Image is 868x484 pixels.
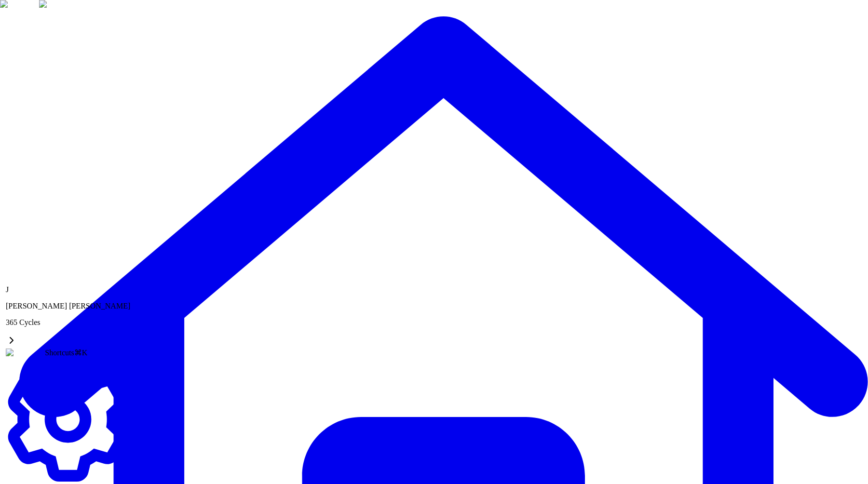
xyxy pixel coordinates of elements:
[6,302,130,310] p: [PERSON_NAME] [PERSON_NAME]
[74,349,88,357] span: ⌘K
[45,349,74,357] span: Shortcuts
[6,349,45,357] img: alby Logo
[6,318,130,327] p: 365 Cycles
[6,285,9,294] span: J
